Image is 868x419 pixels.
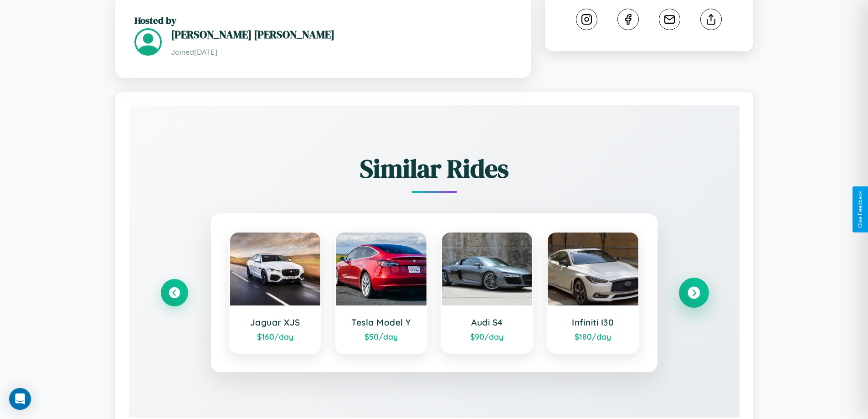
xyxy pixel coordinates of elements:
a: Tesla Model Y$50/day [335,232,427,354]
h3: [PERSON_NAME] [PERSON_NAME] [171,27,512,42]
h3: Infiniti I30 [557,317,629,328]
h2: Hosted by [134,14,512,27]
a: Audi S4$90/day [441,232,534,354]
div: $ 160 /day [239,331,312,341]
h2: Similar Rides [161,151,708,186]
div: Give Feedback [857,191,863,228]
div: Open Intercom Messenger [9,388,31,410]
h3: Tesla Model Y [345,317,417,328]
div: $ 50 /day [345,331,417,341]
a: Infiniti I30$180/day [547,232,639,354]
a: Jaguar XJS$160/day [229,232,322,354]
div: $ 180 /day [557,331,629,341]
p: Joined [DATE] [171,46,512,59]
div: $ 90 /day [451,331,524,341]
h3: Jaguar XJS [239,317,312,328]
h3: Audi S4 [451,317,524,328]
